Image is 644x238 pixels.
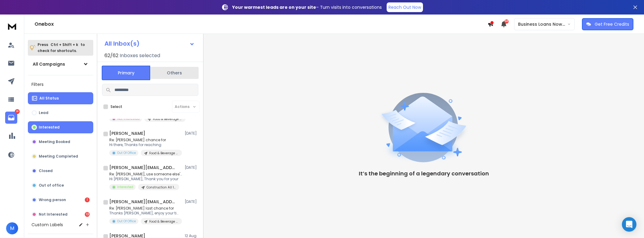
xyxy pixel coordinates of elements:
[387,2,423,12] a: Reach Out Now
[39,183,64,188] p: Out of office
[28,58,93,70] button: All Campaigns
[6,222,18,234] button: M
[232,4,316,10] strong: Your warmest leads are on your site
[39,110,48,115] p: Lead
[109,206,182,211] p: Re: [PERSON_NAME] last chance for
[117,116,140,121] p: Not Interested
[85,212,90,217] div: 13
[185,199,198,204] p: [DATE]
[28,150,93,162] button: Meeting Completed
[28,208,93,220] button: Not Interested13
[622,217,636,232] div: Open Intercom Messenger
[109,130,145,136] h1: [PERSON_NAME]
[518,21,567,27] p: Business Loans Now ([PERSON_NAME])
[39,96,59,101] p: All Status
[31,222,63,228] h3: Custom Labels
[28,194,93,206] button: Wrong person1
[109,211,182,216] p: Thanks [PERSON_NAME], enjoy your time
[39,197,66,202] p: Wrong person
[185,165,198,170] p: [DATE]
[33,61,65,67] h1: All Campaigns
[149,219,178,224] p: Food & Beverage AU 409 List 1 Video CTA
[5,112,17,124] a: 14
[28,92,93,104] button: All Status
[388,4,421,10] p: Reach Out Now
[100,37,200,50] button: All Inbox(s)
[28,136,93,148] button: Meeting Booked
[39,139,70,144] p: Meeting Booked
[582,18,633,30] button: Get Free Credits
[595,21,629,27] p: Get Free Credits
[39,154,78,159] p: Meeting Completed
[85,197,90,202] div: 1
[120,52,160,59] h3: Inboxes selected
[50,41,79,48] span: Ctrl + Shift + k
[39,168,53,173] p: Closed
[28,121,93,133] button: Interested
[111,104,122,109] label: Select
[504,19,509,24] span: 50
[117,185,133,189] p: Interested
[104,52,118,59] span: 62 / 62
[35,21,487,28] h1: Onebox
[15,109,20,114] p: 14
[39,212,68,217] p: Not Interested
[28,80,93,89] h3: Filters
[39,125,60,130] p: Interested
[6,21,18,32] img: logo
[38,42,85,54] p: Press to check for shortcuts.
[232,4,382,10] p: – Turn visits into conversations
[109,199,176,205] h1: [PERSON_NAME][EMAIL_ADDRESS][DOMAIN_NAME]
[28,107,93,119] button: Lead
[147,185,176,190] p: Construction AU 1685 List 2 Appraisal CTA
[28,179,93,191] button: Out of office
[359,169,489,178] p: It’s the beginning of a legendary conversation
[117,151,136,155] p: Out Of Office
[150,66,199,80] button: Others
[109,138,182,142] p: Re: [PERSON_NAME] chance for
[109,172,182,177] p: Re: [PERSON_NAME], use someone else's
[185,131,198,136] p: [DATE]
[109,142,182,147] p: Hi there, Thanks for reaching
[104,41,140,47] h1: All Inbox(s)
[28,165,93,177] button: Closed
[102,66,150,80] button: Primary
[109,177,182,181] p: Hi [PERSON_NAME], Thank you for your
[117,219,136,223] p: Out Of Office
[153,117,182,121] p: Food & Beverage AU 409 List 2 Appraisal CTA
[109,165,176,171] h1: [PERSON_NAME][EMAIL_ADDRESS][DOMAIN_NAME]
[149,151,178,155] p: Food & Beverage AU 409 List 1 Video CTA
